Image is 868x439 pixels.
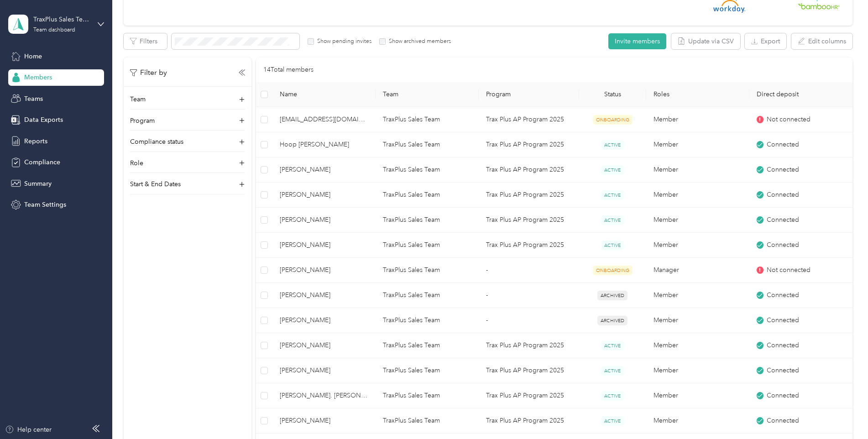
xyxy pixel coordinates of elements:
[280,366,368,376] span: [PERSON_NAME]
[280,115,368,125] span: [EMAIL_ADDRESS][DOMAIN_NAME]
[376,258,479,283] td: TraxPlus Sales Team
[479,258,579,283] td: -
[272,208,376,233] td: Joshua P. Campbell
[124,33,167,49] button: Filters
[130,116,155,125] p: Program
[767,416,799,426] span: Connected
[5,425,52,434] button: Help center
[376,157,479,183] td: TraxPlus Sales Team
[579,82,646,107] th: Status
[24,157,60,167] span: Compliance
[280,140,368,150] span: Hoop [PERSON_NAME]
[280,240,368,250] span: [PERSON_NAME]
[376,383,479,408] td: TraxPlus Sales Team
[646,107,749,132] td: Member
[646,208,749,233] td: Member
[601,416,624,426] span: ACTIVE
[646,308,749,333] td: Member
[479,383,579,408] td: Trax Plus AP Program 2025
[601,190,624,200] span: ACTIVE
[272,132,376,157] td: Hoop Weems
[386,37,451,46] label: Show archived members
[767,366,799,376] span: Connected
[33,27,75,33] div: Team dashboard
[280,265,368,275] span: [PERSON_NAME]
[767,290,799,300] span: Connected
[646,258,749,283] td: Manager
[479,208,579,233] td: Trax Plus AP Program 2025
[646,157,749,183] td: Member
[767,190,799,200] span: Connected
[24,94,43,104] span: Teams
[767,340,799,350] span: Connected
[579,258,646,283] td: ONBOARDING
[597,291,627,300] span: ARCHIVED
[767,391,799,401] span: Connected
[130,158,143,168] p: Role
[749,82,852,107] th: Direct deposit
[272,358,376,383] td: Brad Cumbest
[376,408,479,434] td: TraxPlus Sales Team
[646,333,749,358] td: Member
[593,266,633,275] span: ONBOARDING
[646,82,749,107] th: Roles
[608,33,666,49] button: Invite members
[272,383,376,408] td: Logan DM. Charles
[601,215,624,225] span: ACTIVE
[479,107,579,132] td: Trax Plus AP Program 2025
[767,240,799,250] span: Connected
[767,165,799,175] span: Connected
[479,333,579,358] td: Trax Plus AP Program 2025
[479,308,579,333] td: -
[817,388,868,439] iframe: Everlance-gr Chat Button Frame
[280,290,368,300] span: [PERSON_NAME]
[280,391,368,401] span: [PERSON_NAME]. [PERSON_NAME]
[767,315,799,325] span: Connected
[479,283,579,308] td: -
[646,383,749,408] td: Member
[376,132,479,157] td: TraxPlus Sales Team
[24,52,42,61] span: Home
[272,283,376,308] td: Kevin W. Kloda
[767,115,810,125] span: Not connected
[272,333,376,358] td: Ryan D. Fetting
[601,165,624,175] span: ACTIVE
[272,183,376,208] td: Frederick M. Fulton
[601,391,624,401] span: ACTIVE
[280,315,368,325] span: [PERSON_NAME]
[24,136,47,146] span: Reports
[280,165,368,175] span: [PERSON_NAME]
[798,3,840,9] img: BambooHR
[24,200,66,209] span: Team Settings
[376,82,479,107] th: Team
[767,215,799,225] span: Connected
[272,82,376,107] th: Name
[376,333,479,358] td: TraxPlus Sales Team
[130,67,167,78] p: Filter by
[646,132,749,157] td: Member
[272,107,376,132] td: hweldon@traxplus.com
[601,140,624,150] span: ACTIVE
[601,366,624,376] span: ACTIVE
[376,208,479,233] td: TraxPlus Sales Team
[130,137,183,146] p: Compliance status
[479,358,579,383] td: Trax Plus AP Program 2025
[33,15,90,24] div: TraxPlus Sales Team
[479,408,579,434] td: Trax Plus AP Program 2025
[646,183,749,208] td: Member
[272,233,376,258] td: Roy May
[671,33,740,49] button: Update via CSV
[24,115,63,125] span: Data Exports
[314,37,371,46] label: Show pending invites
[272,408,376,434] td: Greg Morris
[280,340,368,350] span: [PERSON_NAME]
[646,358,749,383] td: Member
[280,190,368,200] span: [PERSON_NAME]
[263,65,314,75] p: 14 Total members
[376,308,479,333] td: TraxPlus Sales Team
[646,233,749,258] td: Member
[479,82,579,107] th: Program
[646,283,749,308] td: Member
[597,316,627,325] span: ARCHIVED
[376,283,479,308] td: TraxPlus Sales Team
